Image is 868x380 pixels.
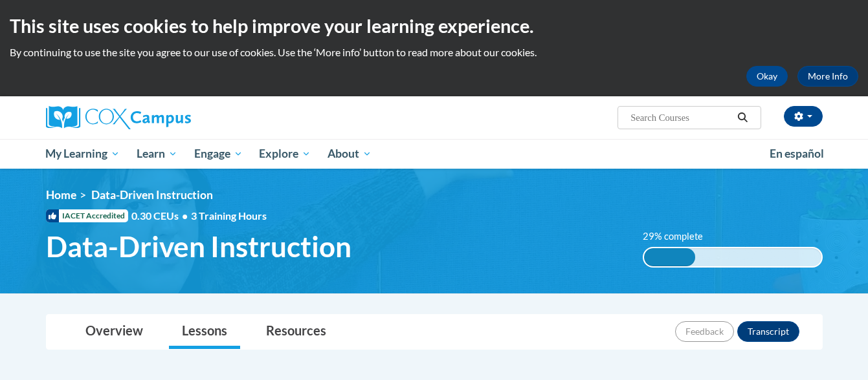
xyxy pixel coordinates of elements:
input: Search Courses [629,110,733,125]
span: My Learning [45,146,120,162]
a: Resources [253,315,339,349]
span: Engage [194,146,243,162]
a: Home [46,188,76,202]
button: Account Settings [784,106,823,127]
a: Overview [72,315,156,349]
span: En español [770,147,824,160]
a: More Info [797,66,858,87]
span: Explore [259,146,311,162]
span: Data-Driven Instruction [91,188,213,202]
label: 29% complete [643,229,717,244]
button: Search [733,110,752,125]
span: Learn [137,146,177,162]
a: My Learning [38,139,129,169]
a: Cox Campus [46,106,292,129]
button: Transcript [737,321,799,342]
img: Cox Campus [46,106,191,129]
a: About [319,139,380,169]
span: 0.30 CEUs [131,209,191,223]
button: Okay [746,66,788,87]
span: About [328,146,372,162]
a: Learn [128,139,186,169]
span: Data-Driven Instruction [46,229,351,264]
div: Main menu [27,139,842,169]
a: Explore [250,139,319,169]
a: En español [761,140,832,167]
span: • [182,209,188,222]
p: By continuing to use the site you agree to our use of cookies. Use the ‘More info’ button to read... [10,45,858,59]
a: Lessons [169,315,240,349]
span: IACET Accredited [46,209,128,222]
h2: This site uses cookies to help improve your learning experience. [10,13,858,39]
span: 3 Training Hours [191,209,267,222]
a: Engage [186,139,251,169]
button: Feedback [675,321,734,342]
div: 29% complete [644,248,695,266]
